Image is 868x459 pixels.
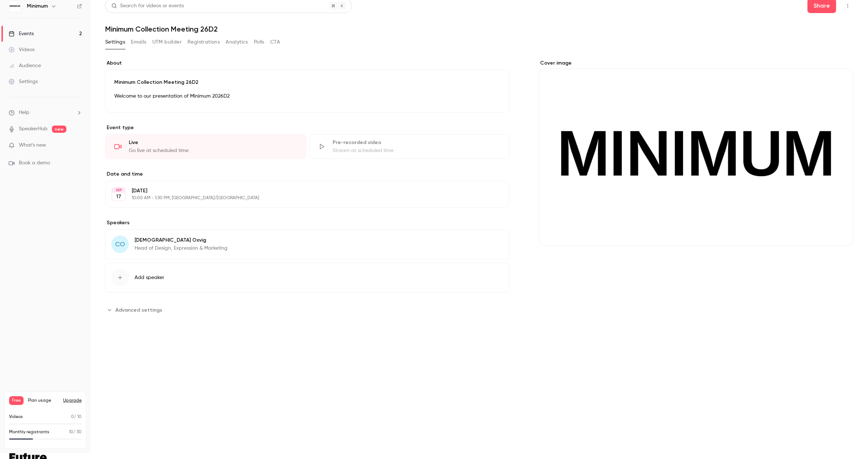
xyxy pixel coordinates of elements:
[9,0,21,12] img: Minimum
[131,36,146,48] button: Emails
[105,60,510,67] label: About
[539,60,853,67] label: Cover image
[539,60,853,246] section: Cover image
[9,414,23,420] p: Videos
[19,125,48,133] a: SpeakerHub
[105,263,510,292] button: Add speaker
[115,306,162,314] span: Advanced settings
[111,2,184,10] div: Search for videos or events
[135,245,227,252] p: Head of Design, Expression & Marketing
[112,188,125,193] div: SEP
[19,142,46,149] span: What's new
[135,274,164,281] span: Add speaker
[132,187,471,194] p: [DATE]
[226,36,248,48] button: Analytics
[105,304,510,316] section: Advanced settings
[105,229,510,260] div: CO[DEMOGRAPHIC_DATA] OxvigHead of Design, Expression & Marketing
[9,46,34,53] div: Videos
[129,147,297,154] div: Go live at scheduled time
[333,139,501,146] div: Pre-recorded video
[52,126,66,133] span: new
[188,36,220,48] button: Registrations
[69,430,73,434] span: 10
[132,195,471,201] p: 10:00 AM - 1:30 PM, [GEOGRAPHIC_DATA]/[GEOGRAPHIC_DATA]
[71,414,82,420] p: / 10
[27,3,48,10] h6: Minimum
[105,219,510,226] label: Speakers
[135,237,227,244] p: [DEMOGRAPHIC_DATA] Oxvig
[9,62,41,69] div: Audience
[115,239,125,249] span: CO
[105,304,166,316] button: Advanced settings
[105,124,510,131] p: Event type
[19,159,50,167] span: Book a demo
[105,171,510,178] label: Date and time
[69,429,82,435] p: / 30
[63,398,82,403] button: Upgrade
[9,396,24,405] span: Free
[129,139,297,146] div: Live
[152,36,182,48] button: UTM builder
[114,79,501,86] p: Minimum Collection Meeting 26D2
[254,36,264,48] button: Polls
[73,142,82,149] iframe: Noticeable Trigger
[9,109,82,116] li: help-dropdown-opener
[333,147,501,154] div: Stream at scheduled time
[105,25,853,33] h1: Minimum Collection Meeting 26D2
[9,78,38,85] div: Settings
[116,193,121,200] p: 17
[9,30,34,37] div: Events
[9,429,49,435] p: Monthly registrants
[19,109,29,116] span: Help
[105,134,306,159] div: LiveGo live at scheduled time
[71,415,74,419] span: 0
[114,92,501,101] p: Welcome to our presentation of Minimum 2026D2
[270,36,280,48] button: CTA
[309,134,510,159] div: Pre-recorded videoStream at scheduled time
[105,36,125,48] button: Settings
[28,398,59,403] span: Plan usage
